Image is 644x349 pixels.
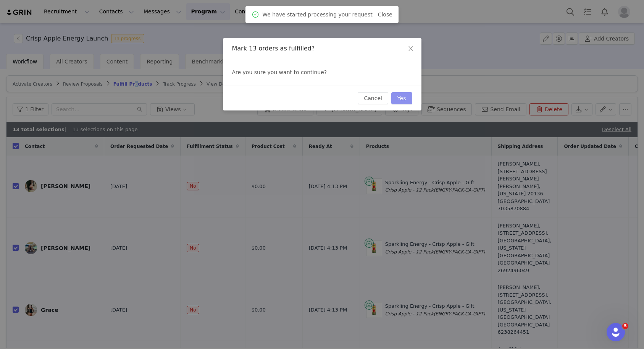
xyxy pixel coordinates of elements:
button: Yes [391,92,412,104]
button: Cancel [358,92,388,104]
span: 5 [622,323,628,329]
span: We have started processing your request [262,11,373,19]
i: icon: close [408,45,414,52]
div: Are you sure you want to continue? [223,59,421,86]
iframe: Intercom live chat [607,323,625,341]
a: Close [378,11,392,18]
div: Mark 13 orders as fulfilled? [232,44,412,53]
button: Close [400,38,421,60]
